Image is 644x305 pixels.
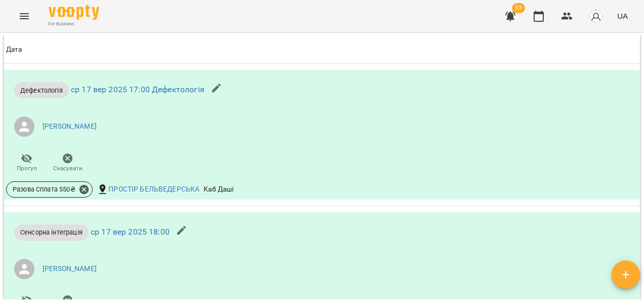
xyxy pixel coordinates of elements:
img: avatar_s.png [589,9,603,23]
a: ср 17 вер 2025 17:00 Дефектологія [71,85,205,94]
span: Дефектологія [14,86,69,95]
span: Разова Сплата 550 ₴ [7,185,82,194]
span: Скасувати [53,164,83,173]
div: Каб Даші [202,182,235,197]
button: Скасувати [47,149,88,177]
div: Разова Сплата 550₴ [6,181,93,198]
button: UA [613,7,632,25]
div: Sort [6,44,22,56]
img: Voopty Logo [49,5,99,20]
a: ПРОСТІР БЕЛЬВЕДЕРСЬКА [108,184,199,195]
span: Дата [6,44,638,56]
div: Дата [6,44,22,56]
a: ср 17 вер 2025 18:00 [91,227,170,237]
span: Сенсорна інтеграція [14,227,89,237]
span: Прогул [17,164,37,173]
span: 33 [512,3,525,13]
a: [PERSON_NAME] [43,264,97,274]
a: [PERSON_NAME] [43,122,97,132]
span: For Business [49,21,99,27]
span: UA [617,11,628,21]
button: Menu [12,4,36,28]
button: Прогул [6,149,47,177]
